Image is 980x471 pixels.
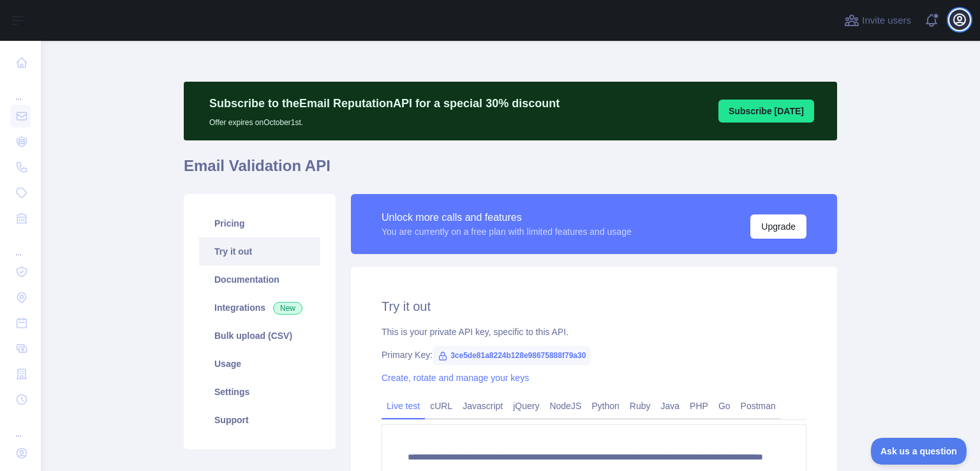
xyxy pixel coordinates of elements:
[586,396,625,416] a: Python
[713,396,736,416] a: Go
[184,156,837,186] h1: Email Validation API
[685,396,713,416] a: PHP
[199,294,320,322] a: Integrations New
[433,346,591,365] span: 3ce5de81a8224b128e98675888f79a30
[199,322,320,350] a: Bulk upload (CSV)
[457,396,508,416] a: Javascript
[750,214,806,239] button: Upgrade
[209,112,560,128] p: Offer expires on October 1st.
[209,94,560,112] p: Subscribe to the Email Reputation API for a special 30 % discount
[199,378,320,406] a: Settings
[199,237,320,265] a: Try it out
[10,414,31,439] div: ...
[382,348,806,361] div: Primary Key:
[199,350,320,378] a: Usage
[10,232,31,258] div: ...
[273,302,302,315] span: New
[199,406,320,434] a: Support
[382,325,806,338] div: This is your private API key, specific to this API.
[718,100,814,123] button: Subscribe [DATE]
[10,77,31,102] div: ...
[625,396,656,416] a: Ruby
[382,225,632,238] div: You are currently on a free plan with limited features and usage
[199,209,320,237] a: Pricing
[656,396,685,416] a: Java
[382,396,425,416] a: Live test
[544,396,586,416] a: NodeJS
[199,265,320,294] a: Documentation
[508,396,544,416] a: jQuery
[862,13,911,28] span: Invite users
[382,297,806,315] h2: Try it out
[382,210,632,225] div: Unlock more calls and features
[382,373,529,383] a: Create, rotate and manage your keys
[736,396,781,416] a: Postman
[842,10,914,31] button: Invite users
[425,396,457,416] a: cURL
[871,438,967,465] iframe: Toggle Customer Support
